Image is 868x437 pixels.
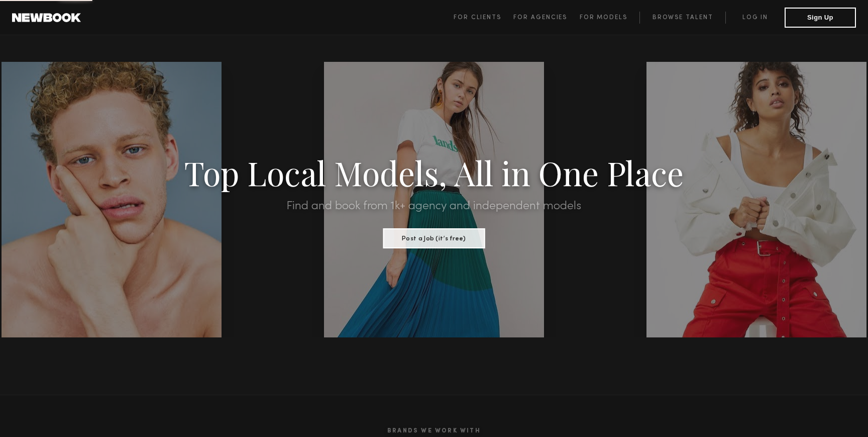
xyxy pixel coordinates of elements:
[454,15,501,21] span: For Clients
[580,12,640,24] a: For Models
[65,200,803,212] h2: Find and book from 1k+ agency and independent models
[513,15,567,21] span: For Agencies
[513,12,579,24] a: For Agencies
[383,232,485,243] a: Post a Job (it’s free)
[639,12,725,24] a: Browse Talent
[785,8,856,28] button: Sign Up
[65,157,803,188] h1: Top Local Models, All in One Place
[580,15,627,21] span: For Models
[454,12,513,24] a: For Clients
[383,228,485,248] button: Post a Job (it’s free)
[725,12,785,24] a: Log in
